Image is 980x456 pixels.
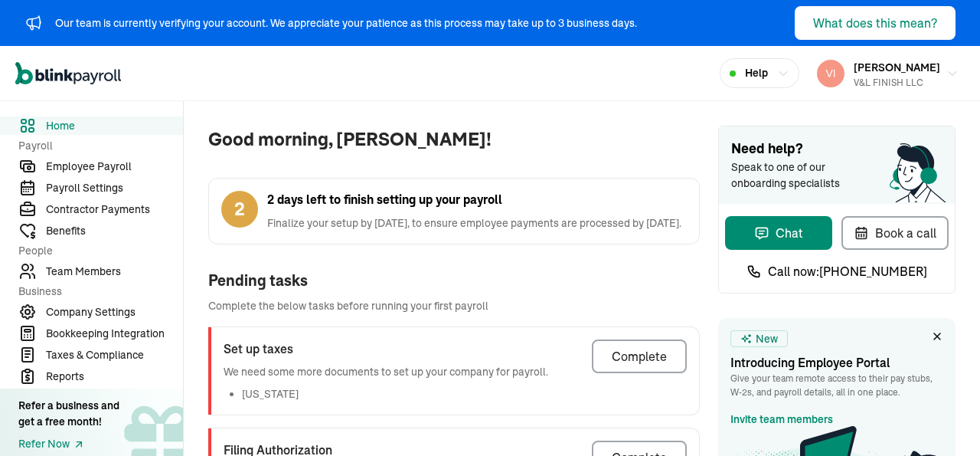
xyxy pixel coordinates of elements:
[46,304,183,320] span: Company Settings
[18,436,119,452] a: Refer Now
[224,364,548,380] p: We need some more documents to set up your company for payroll.
[15,51,121,96] nav: Global
[592,340,687,373] button: Complete
[208,126,700,153] span: Good morning, [PERSON_NAME]!
[811,54,965,93] button: [PERSON_NAME]V&L FINISH LLC
[854,76,940,90] div: V&L FINISH LLC
[754,224,803,242] div: Chat
[46,369,183,385] span: Reports
[224,340,548,358] h3: Set up taxes
[18,243,174,259] span: People
[725,290,980,456] iframe: Chat Widget
[795,6,955,40] button: What does this mean?
[841,216,949,250] button: Book a call
[768,262,927,280] span: Call now: [PHONE_NUMBER]
[46,326,183,342] span: Bookkeeping Integration
[55,15,637,31] div: Our team is currently verifying your account. We appreciate your patience as this process may tak...
[720,58,799,88] button: Help
[18,398,119,430] div: Refer a business and get a free month!
[208,269,700,292] div: Pending tasks
[267,191,681,209] span: 2 days left to finish setting up your payroll
[18,284,174,300] span: Business
[745,65,768,81] span: Help
[612,347,667,366] div: Complete
[18,138,174,154] span: Payroll
[267,215,681,231] span: Finalize your setup by [DATE], to ensure employee payments are processed by [DATE].
[46,159,183,175] span: Employee Payroll
[46,347,183,363] span: Taxes & Compliance
[854,61,940,74] span: [PERSON_NAME]
[731,159,861,192] span: Speak to one of our onboarding specialists
[731,139,942,159] span: Need help?
[725,216,832,250] button: Chat
[208,298,700,314] span: Complete the below tasks before running your first payroll
[46,223,183,239] span: Benefits
[46,264,183,280] span: Team Members
[242,386,548,402] li: [US_STATE]
[46,118,183,134] span: Home
[46,180,183,196] span: Payroll Settings
[46,202,183,218] span: Contractor Payments
[813,14,937,32] div: What does this mean?
[234,195,245,223] span: 2
[854,224,936,242] div: Book a call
